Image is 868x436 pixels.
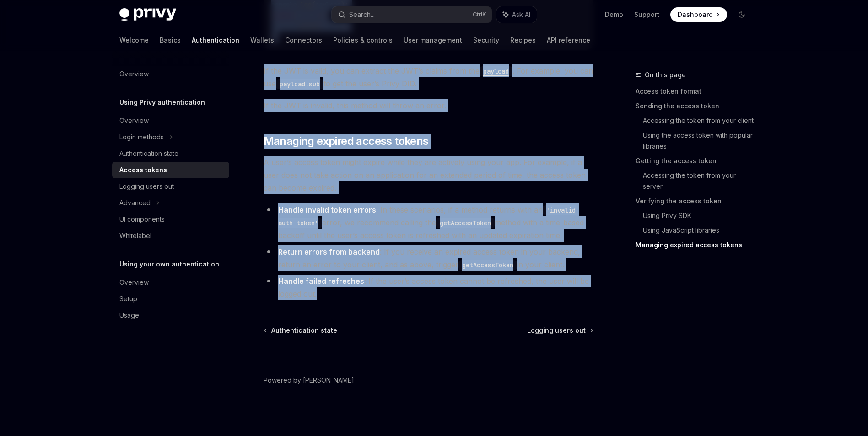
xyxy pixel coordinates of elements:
a: Overview [112,274,229,291]
a: Authentication [192,29,239,51]
a: Dashboard [670,7,727,22]
a: Welcome [119,29,149,51]
span: If the JWT is invalid, this method will throw an error. [264,99,593,112]
code: payload.sub [276,79,323,89]
div: Overview [119,115,149,126]
a: Logging users out [112,178,229,195]
a: Access tokens [112,162,229,178]
button: Toggle dark mode [734,7,749,22]
code: getAccessToken [436,218,495,228]
div: Whitelabel [119,230,151,241]
a: Basics [160,29,181,51]
a: API reference [547,29,590,51]
span: If the JWT is valid, you can extract the JWT’s claims from the . For example, you can use to get ... [264,64,593,90]
a: Whitelabel [112,228,229,244]
div: Authentication state [119,148,178,159]
span: Managing expired access tokens [264,134,429,149]
a: Authentication state [264,326,337,335]
li: : If you receive an expired access token in your backend, return an error to your client, and as ... [264,245,593,271]
div: Advanced [119,197,151,208]
strong: Return errors from backend [278,247,380,256]
h5: Using Privy authentication [119,97,205,108]
a: Support [634,10,659,19]
button: Ask AI [496,6,537,23]
button: Search...CtrlK [332,6,492,23]
a: Policies & controls [333,29,393,51]
a: Accessing the token from your client [643,113,756,128]
div: Logging users out [119,181,174,192]
div: Overview [119,277,149,288]
a: Setup [112,291,229,307]
a: Connectors [285,29,322,51]
div: UI components [119,214,165,225]
a: Powered by [PERSON_NAME] [264,376,354,385]
div: Login methods [119,132,164,143]
span: Authentication state [271,326,337,335]
div: Access tokens [119,165,167,175]
div: Search... [349,9,375,20]
a: Usage [112,307,229,324]
strong: Handle invalid token errors [278,205,376,214]
span: Dashboard [678,10,713,19]
a: Managing expired access tokens [636,238,756,252]
a: Demo [605,10,623,19]
span: Ctrl K [473,11,486,18]
span: A user’s access token might expire while they are actively using your app. For example, if a user... [264,156,593,194]
div: Overview [119,69,149,80]
a: Wallets [250,29,274,51]
a: payload [480,66,512,75]
a: Verifying the access token [636,194,756,208]
span: On this page [645,69,686,80]
a: Sending the access token [636,99,756,113]
a: Security [473,29,499,51]
h5: Using your own authentication [119,259,219,270]
li: : If the user’s access token cannot be refreshed, the user will be logged out. [264,275,593,300]
img: dark logo [119,8,176,21]
a: User management [404,29,462,51]
a: Getting the access token [636,154,756,168]
span: Ask AI [512,10,530,19]
a: Overview [112,112,229,129]
a: Access token format [636,84,756,99]
a: Overview [112,66,229,82]
span: Logging users out [527,326,586,335]
strong: Handle failed refreshes [278,276,364,286]
a: Using JavaScript libraries [643,223,756,238]
code: getAccessToken [458,260,517,270]
div: Setup [119,293,137,304]
a: Authentication state [112,145,229,162]
a: Logging users out [527,326,593,335]
a: Using the access token with popular libraries [643,128,756,154]
code: 'invalid auth token' [278,205,576,228]
div: Usage [119,310,139,321]
a: UI components [112,211,229,228]
code: payload [480,66,512,76]
li: : In these scenarios, if a method returns with an error, we recommend calling the method with a t... [264,203,593,242]
a: Recipes [510,29,536,51]
a: Accessing the token from your server [643,168,756,194]
a: Using Privy SDK [643,208,756,223]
